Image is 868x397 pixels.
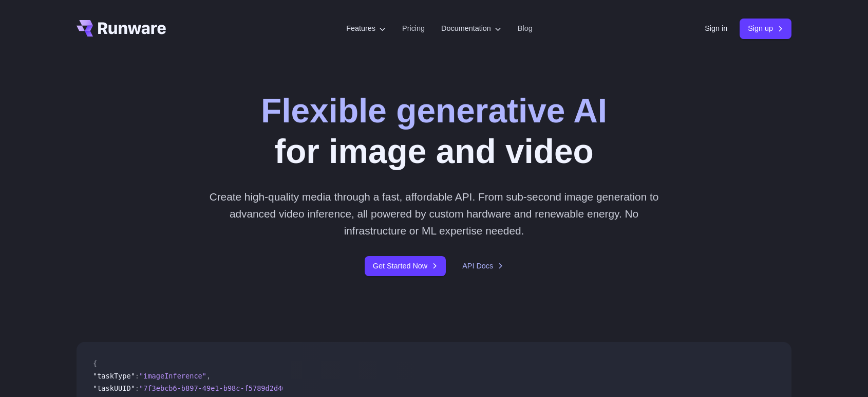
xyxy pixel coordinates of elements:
[93,372,135,380] span: "taskType"
[261,91,607,172] h1: for image and video
[705,23,727,34] a: Sign in
[135,372,139,380] span: :
[77,20,166,37] a: Go to /
[346,23,386,34] label: Features
[135,384,139,392] span: :
[402,23,425,34] a: Pricing
[139,372,206,380] span: "imageInference"
[93,384,135,392] span: "taskUUID"
[206,372,211,380] span: ,
[93,359,97,368] span: {
[139,384,299,392] span: "7f3ebcb6-b897-49e1-b98c-f5789d2d40d7"
[462,260,503,272] a: API Docs
[261,92,607,130] strong: Flexible generative AI
[518,23,533,34] a: Blog
[740,19,791,39] a: Sign up
[365,256,446,276] a: Get Started Now
[205,188,663,240] p: Create high-quality media through a fast, affordable API. From sub-second image generation to adv...
[441,23,501,34] label: Documentation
